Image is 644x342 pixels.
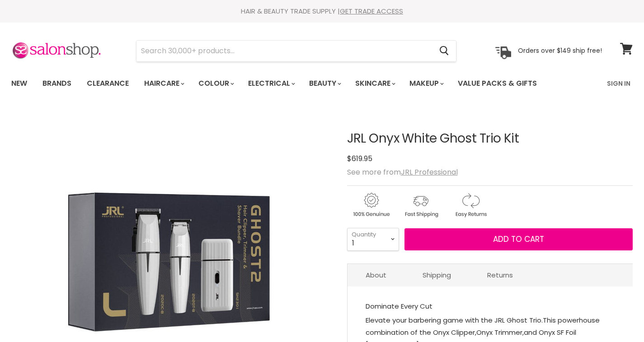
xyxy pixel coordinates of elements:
[241,74,301,93] a: Electrical
[518,46,602,55] p: Orders over $149 ship free!
[136,40,456,62] form: Product
[80,74,136,93] a: Clearance
[302,74,347,93] a: Beauty
[366,315,543,325] span: Elevate your barbering game with the JRL Ghost Trio.
[137,74,190,93] a: Haircare
[447,191,494,219] img: returns.gif
[493,234,544,245] span: Add to cart
[469,264,531,286] a: Returns
[347,191,395,219] img: genuine.gif
[404,228,633,251] button: Add to cart
[347,132,633,146] h1: JRL Onyx White Ghost Trio Kit
[347,167,458,177] span: See more from
[366,301,432,311] span: Dominate Every Cut
[401,167,458,177] a: JRL Professional
[366,315,600,337] span: This powerhouse combination of the Onyx Clipper,
[476,328,524,337] span: Onyx Trimmer,
[397,191,445,219] img: shipping.gif
[136,41,432,61] input: Search
[347,153,372,164] span: $619.95
[451,74,544,93] a: Value Packs & Gifts
[347,228,399,250] select: Quantity
[5,70,573,97] ul: Main menu
[432,41,456,61] button: Search
[602,74,636,93] a: Sign In
[404,264,469,286] a: Shipping
[348,74,401,93] a: Skincare
[192,74,240,93] a: Colour
[36,74,78,93] a: Brands
[403,74,449,93] a: Makeup
[340,6,403,16] a: GET TRADE ACCESS
[348,264,404,286] a: About
[5,74,34,93] a: New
